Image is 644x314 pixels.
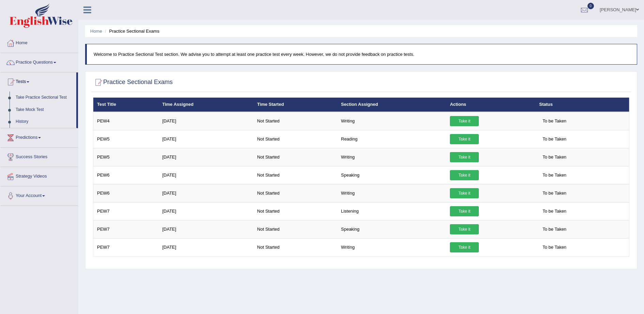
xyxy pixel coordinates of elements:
[450,206,479,216] a: Take it
[158,166,253,184] td: [DATE]
[253,220,337,238] td: Not Started
[93,184,159,202] td: PEW6
[158,130,253,148] td: [DATE]
[253,148,337,166] td: Not Started
[446,98,535,112] th: Actions
[103,28,159,34] li: Practice Sectional Exams
[253,112,337,130] td: Not Started
[0,148,78,165] a: Success Stories
[93,220,159,238] td: PEW7
[337,112,446,130] td: Writing
[253,202,337,220] td: Not Started
[450,170,479,180] a: Take it
[253,184,337,202] td: Not Started
[450,152,479,162] a: Take it
[0,72,76,89] a: Tests
[158,112,253,130] td: [DATE]
[450,242,479,252] a: Take it
[450,116,479,126] a: Take it
[93,166,159,184] td: PEW6
[450,134,479,144] a: Take it
[93,238,159,256] td: PEW7
[337,220,446,238] td: Speaking
[158,148,253,166] td: [DATE]
[13,92,76,104] a: Take Practice Sectional Test
[337,98,446,112] th: Section Assigned
[158,184,253,202] td: [DATE]
[337,184,446,202] td: Writing
[93,112,159,130] td: PEW4
[253,166,337,184] td: Not Started
[539,170,570,180] span: To be Taken
[539,242,570,252] span: To be Taken
[253,238,337,256] td: Not Started
[337,148,446,166] td: Writing
[337,166,446,184] td: Speaking
[253,98,337,112] th: Time Started
[93,202,159,220] td: PEW7
[90,29,102,34] a: Home
[93,130,159,148] td: PEW5
[539,116,570,126] span: To be Taken
[253,130,337,148] td: Not Started
[337,130,446,148] td: Reading
[450,224,479,234] a: Take it
[93,148,159,166] td: PEW5
[587,3,594,9] span: 0
[337,238,446,256] td: Writing
[158,98,253,112] th: Time Assigned
[93,77,173,87] h2: Practice Sectional Exams
[158,238,253,256] td: [DATE]
[0,128,78,145] a: Predictions
[539,188,570,198] span: To be Taken
[13,116,76,128] a: History
[337,202,446,220] td: Listening
[0,34,78,51] a: Home
[158,220,253,238] td: [DATE]
[535,98,629,112] th: Status
[0,167,78,184] a: Strategy Videos
[0,53,78,70] a: Practice Questions
[94,51,630,57] p: Welcome to Practice Sectional Test section. We advise you to attempt at least one practice test e...
[13,104,76,116] a: Take Mock Test
[539,134,570,144] span: To be Taken
[539,152,570,162] span: To be Taken
[539,224,570,234] span: To be Taken
[0,186,78,203] a: Your Account
[450,188,479,198] a: Take it
[93,98,159,112] th: Test Title
[158,202,253,220] td: [DATE]
[539,206,570,216] span: To be Taken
